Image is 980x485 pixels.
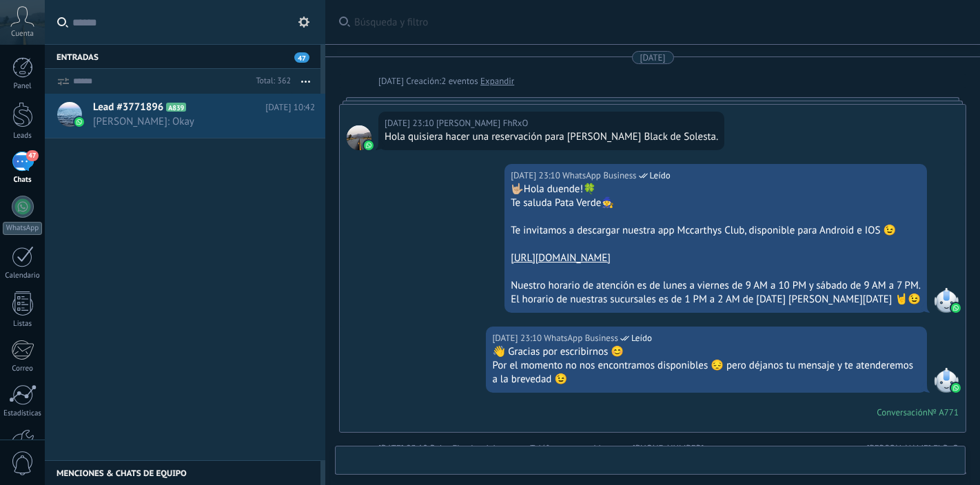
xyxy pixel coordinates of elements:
div: 👋 Gracias por escribirnos 😊 [492,345,921,359]
span: FeRrEr FhRxO [347,125,371,150]
div: [DATE] [378,74,406,88]
span: 2 eventos [441,74,478,88]
div: Hola quisiera hacer una reservación para [PERSON_NAME] Black de Solesta. [385,130,718,144]
div: Te invitamos a descargar nuestra app Mccarthys Club, disponible para Android e IOS 😉 [511,224,921,238]
div: [DATE] 23:10 [385,116,436,130]
span: WhatsApp Business [562,169,637,183]
div: Calendario [3,271,43,280]
span: Leído [650,169,671,183]
div: № A771 [928,406,959,418]
div: Panel [3,82,43,91]
div: Correo [3,364,43,373]
span: 47 [26,150,38,161]
div: Te saluda Pata Verde🧙 [511,196,921,210]
a: [PERSON_NAME] FhRxO [867,442,959,455]
img: waba.svg [364,141,374,150]
div: Estadísticas [3,409,43,418]
span: Búsqueda y filtro [354,16,966,29]
div: 🤟🏼Hola duende!🍀 [511,183,921,196]
div: [DATE] 23:10 [378,442,430,455]
div: Entradas [45,44,320,69]
span: [DATE] 10:42 [265,101,315,114]
span: se establece en «[PHONE_NUMBER]» [567,442,708,455]
span: 47 [294,52,309,63]
a: Lead #3771896 A839 [DATE] 10:42 [PERSON_NAME]: Okay [45,94,325,138]
span: Lead #3771896 [93,101,163,114]
div: [DATE] 23:10 [511,169,562,183]
img: waba.svg [951,303,961,313]
span: WhatsApp Business [934,288,959,313]
span: Robot [430,442,452,454]
div: WhatsApp [3,222,42,235]
a: Expandir [480,74,514,88]
span: WhatsApp Business [544,331,618,345]
div: Nuestro horario de atención es de lunes a viernes de 9 AM a 10 PM y sábado de 9 AM a 7 PM. [511,279,921,293]
img: waba.svg [74,117,84,127]
a: [URL][DOMAIN_NAME] [511,251,611,265]
img: waba.svg [951,383,961,393]
div: Por el momento no nos encontramos disponibles 😔 pero déjanos tu mensaje y te atenderemos a la bre... [492,359,921,386]
div: Menciones & Chats de equipo [45,460,320,485]
div: Creación: [378,74,514,88]
span: Cuenta [11,30,34,39]
span: FeRrEr FhRxO [436,116,528,130]
div: El horario de nuestras sucursales es de 1 PM a 2 AM de [DATE] [PERSON_NAME][DATE] 🤘😉 [511,293,921,307]
div: [DATE] 23:10 [492,331,544,345]
div: Total: 362 [250,74,291,88]
span: [PERSON_NAME]: Okay [93,115,289,128]
span: WhatsApp Business [934,368,959,393]
div: Conversación [877,406,928,418]
span: A839 [166,103,186,112]
div: [DATE] [640,51,666,64]
span: Leído [631,331,652,345]
div: Leads [3,132,43,141]
div: Chats [3,176,43,185]
div: Listas [3,320,43,329]
span: El valor del campo «Teléfono» [452,442,567,455]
